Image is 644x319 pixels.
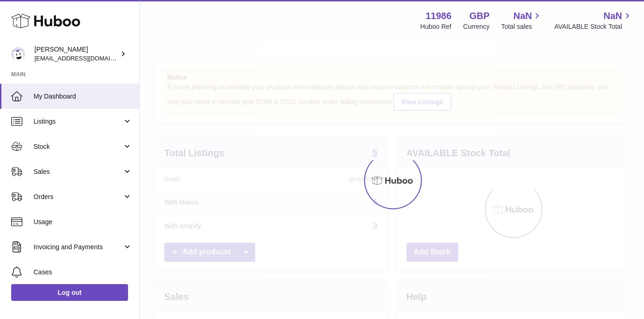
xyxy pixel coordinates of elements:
[34,117,122,126] span: Listings
[34,193,122,201] span: Orders
[11,284,128,301] a: Log out
[501,22,542,31] span: Total sales
[34,268,132,277] span: Cases
[34,243,122,252] span: Invoicing and Payments
[501,10,542,31] a: NaN Total sales
[463,22,490,31] div: Currency
[34,167,122,176] span: Sales
[513,10,532,22] span: NaN
[11,47,25,61] img: ariane@leagogo.com
[34,54,137,62] span: [EMAIL_ADDRESS][DOMAIN_NAME]
[426,10,452,22] strong: 11986
[34,142,122,151] span: Stock
[34,45,118,63] div: [PERSON_NAME]
[420,22,452,31] div: Huboo Ref
[34,92,132,101] span: My Dashboard
[554,22,633,31] span: AVAILABLE Stock Total
[603,10,622,22] span: NaN
[469,10,489,22] strong: GBP
[554,10,633,31] a: NaN AVAILABLE Stock Total
[34,218,132,226] span: Usage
